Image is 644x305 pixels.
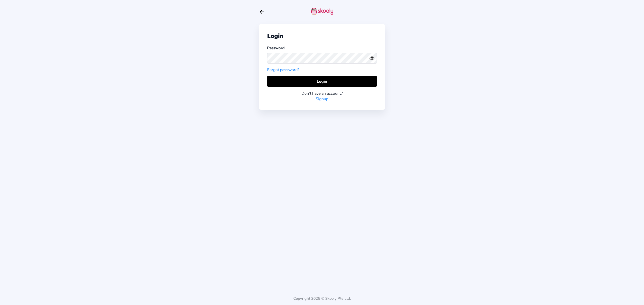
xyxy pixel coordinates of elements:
[267,45,285,50] label: Password
[267,67,299,73] a: Forgot password?
[267,76,377,87] button: Login
[369,56,375,61] ion-icon: eye outline
[311,7,333,15] img: skooly-logo.png
[369,56,377,61] button: eye outlineeye off outline
[259,9,265,15] button: arrow back outline
[316,96,328,102] a: Signup
[267,32,377,40] div: Login
[267,91,377,96] div: Don't have an account?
